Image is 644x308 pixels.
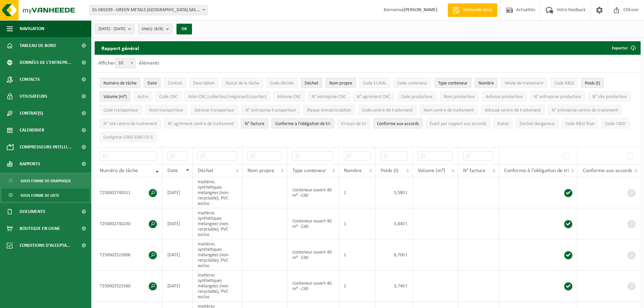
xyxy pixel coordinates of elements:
[287,239,339,270] td: Conteneur ouvert 40 m³ - C40
[20,139,71,156] span: Compresseurs intelli...
[339,177,376,208] td: 1
[247,168,274,173] span: Nom propre
[2,174,90,187] a: Sous forme de graphique
[21,189,59,202] span: Sous forme de liste
[329,81,352,86] span: Nom propre
[504,168,569,173] span: Conforme à l’obligation de tri
[20,220,60,237] span: Boutique en ligne
[103,108,138,113] span: Code transporteur
[461,7,494,14] span: Demande devis
[308,91,350,101] button: N° entreprise CNCN° entreprise CNC: Activate to sort
[270,81,294,86] span: Code déchet
[530,91,585,101] button: N° entreprise producteurN° entreprise producteur: Activate to sort
[20,54,71,71] span: Données de l'entrepr...
[20,37,56,54] span: Tableau de bord
[444,94,475,99] span: Nom producteur
[363,81,386,86] span: Code EURAL
[589,91,631,101] button: N° site producteurN° site producteur : Activate to sort
[144,78,161,88] button: DateDate: Activate to sort
[134,91,152,101] button: AutreAutre: Activate to sort
[562,118,598,128] button: Code R&D finalCode R&amp;D final: Activate to sort
[520,121,555,126] span: Déchet dangereux
[20,71,40,88] span: Contacts
[273,91,305,101] button: Adresse CNCAdresse CNC: Activate to sort
[583,168,632,173] span: Conforme aux accords
[100,78,140,88] button: Numéro de tâcheNuméro de tâche: Activate to remove sorting
[116,58,135,68] span: 10
[193,177,242,208] td: matières synthétiques mélangées (non-recyclable), PVC exclus
[357,94,390,99] span: N° agrément CNC
[21,174,71,187] span: Sous forme de graphique
[89,5,208,15] span: 01-065339 - GREEN METALS FRANCE SAS - ONNAING
[100,132,157,142] button: Catégorie CSRD ESRS E5-5Catégorie CSRD ESRS E5-5: Activate to sort
[475,78,498,88] button: NombreNombre: Activate to sort
[376,270,413,302] td: 3,740 t
[168,81,182,86] span: Contrat
[326,78,356,88] button: Nom propreNom propre: Activate to sort
[138,94,148,99] span: Autre
[100,91,130,101] button: Volume (m³)Volume (m³): Activate to sort
[485,108,541,113] span: Adresse centre de traitement
[418,168,445,173] span: Volume (m³)
[156,91,181,101] button: Code CNCCode CNC: Activate to sort
[426,118,490,128] button: Écart par rapport aux accordsÉcart par rapport aux accords: Activate to sort
[551,78,578,88] button: Code R&DCode R&amp;D: Activate to sort
[481,105,545,115] button: Adresse centre de traitementAdresse centre de traitement: Activate to sort
[381,168,399,173] span: Poids (t)
[168,121,234,126] span: N° agrément centre de traitement
[401,94,433,99] span: Code producteur
[162,208,193,239] td: [DATE]
[164,78,186,88] button: ContratContrat: Activate to sort
[98,61,159,66] label: Afficher éléments
[307,108,351,113] span: Plaque immatriculation
[581,78,604,88] button: Poids (t)Poids (t): Activate to sort
[397,91,436,101] button: Code producteurCode producteur: Activate to sort
[486,94,523,99] span: Adresse producteur
[138,24,172,34] button: Site(s)(8/8)
[606,41,640,55] button: Exporter
[303,105,355,115] button: Plaque immatriculationPlaque immatriculation: Activate to sort
[497,121,509,126] span: Statut
[95,177,162,208] td: T250002740311
[193,81,215,86] span: Description
[404,7,437,13] strong: [PERSON_NAME]
[100,168,138,173] span: Numéro de tâche
[440,91,479,101] button: Nom producteurNom producteur: Activate to sort
[100,118,161,128] button: N° site centre de traitementN° site centre de traitement: Activate to sort
[359,78,390,88] button: Code EURALCode EURAL: Activate to sort
[301,78,322,88] button: DéchetDéchet: Activate to sort
[222,78,263,88] button: Statut de la tâcheStatut de la tâche: Activate to sort
[20,156,40,172] span: Rapports
[98,24,125,34] span: [DATE] - [DATE]
[501,78,547,88] button: Mode de traitementMode de traitement: Activate to sort
[344,168,362,173] span: Nombre
[373,118,423,128] button: Conforme aux accords : Activate to sort
[277,94,301,99] span: Adresse CNC
[185,91,270,101] button: Nom CNC (collecteur/négociant/courtier)Nom CNC (collecteur/négociant/courtier): Activate to sort
[478,81,494,86] span: Nombre
[430,121,486,126] span: Écart par rapport aux accords
[193,270,242,302] td: matières synthétiques mélangées (non-recyclable), PVC exclus
[241,118,268,128] button: N° factureN° facture: Activate to sort
[20,20,44,37] span: Navigation
[566,121,594,126] span: Code R&D final
[424,108,474,113] span: Nom centre de traitement
[266,78,297,88] button: Code déchetCode déchet: Activate to sort
[20,203,45,220] span: Documents
[337,118,370,128] button: Erreurs de triErreurs de tri: Activate to sort
[592,94,627,99] span: N° site producteur
[353,91,394,101] button: N° agrément CNCN° agrément CNC: Activate to sort
[193,239,242,270] td: matières synthétiques mélangées (non-recyclable), PVC exclus
[245,108,296,113] span: N° entreprise transporteur
[362,108,413,113] span: Code centre de traitement
[95,239,162,270] td: T250002522606
[149,108,184,113] span: Nom transporteur
[341,121,366,126] span: Erreurs de tri
[434,78,471,88] button: Type conteneurType conteneur: Activate to sort
[167,168,178,173] span: Date
[198,168,213,173] span: Déchet
[20,88,47,105] span: Utilisateurs
[339,239,376,270] td: 1
[194,108,235,113] span: Adresse transporteur
[292,168,326,173] span: Type conteneur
